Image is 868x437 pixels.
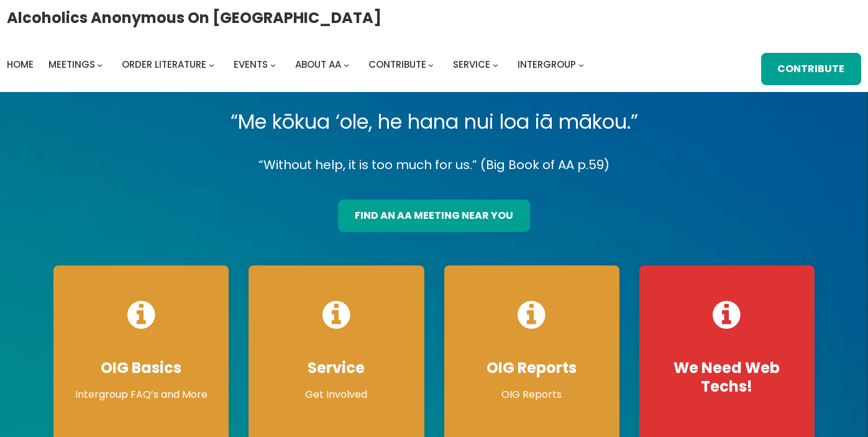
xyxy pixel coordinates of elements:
span: About AA [295,58,341,71]
h4: Service [261,359,411,377]
button: Intergroup submenu [578,62,584,67]
p: “Without help, it is too much for us.” (Big Book of AA p.59) [43,154,825,176]
a: Contribute [368,56,426,73]
h4: OIG Reports [457,359,607,377]
span: Meetings [48,58,95,71]
p: OIG Reports [457,387,607,402]
a: Contribute [761,53,862,85]
p: Get Involved [261,387,411,402]
span: Service [453,58,490,71]
a: About AA [295,56,341,73]
button: Contribute submenu [428,62,434,67]
nav: Intergroup [7,56,588,73]
a: Meetings [48,56,95,73]
span: Order Literature [122,58,206,71]
span: Events [234,58,268,71]
a: Home [7,56,34,73]
button: Meetings submenu [97,62,103,67]
a: Alcoholics Anonymous on [GEOGRAPHIC_DATA] [7,4,381,31]
a: find an aa meeting near you [338,200,530,232]
p: “Me kōkua ‘ole, he hana nui loa iā mākou.” [43,104,825,139]
p: Intergroup FAQ’s and More [66,387,216,402]
h4: We Need Web Techs! [652,359,802,396]
button: Order Literature submenu [209,62,214,67]
a: Events [234,56,268,73]
span: Intergroup [518,58,576,71]
a: Service [453,56,490,73]
span: Contribute [368,58,426,71]
button: Events submenu [270,62,276,67]
a: Intergroup [518,56,576,73]
span: Home [7,58,34,71]
h4: OIG Basics [66,359,216,377]
button: Service submenu [493,62,498,67]
button: About AA submenu [344,62,349,67]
